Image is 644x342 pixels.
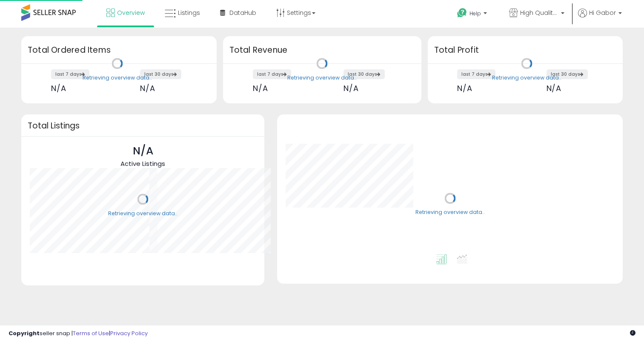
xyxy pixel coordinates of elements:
[457,8,467,18] i: Get Help
[9,329,40,337] strong: Copyright
[83,74,152,82] div: Retrieving overview data..
[450,1,495,28] a: Help
[73,329,109,337] a: Terms of Use
[9,330,148,338] div: seller snap | |
[492,74,561,82] div: Retrieving overview data..
[520,9,558,17] span: High Quality Good Prices
[578,9,622,28] a: Hi Gabor
[229,9,256,17] span: DataHub
[415,209,485,217] div: Retrieving overview data..
[108,210,177,217] div: Retrieving overview data..
[117,9,145,17] span: Overview
[589,9,616,17] span: Hi Gabor
[178,9,200,17] span: Listings
[287,74,357,82] div: Retrieving overview data..
[110,329,148,337] a: Privacy Policy
[469,10,481,17] span: Help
